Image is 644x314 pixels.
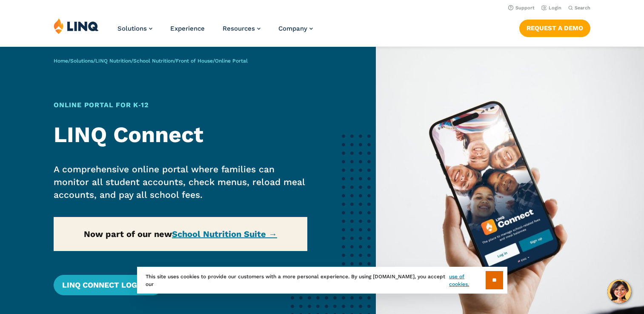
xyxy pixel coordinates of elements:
[449,273,485,288] a: use of cookies.
[223,25,260,32] a: Resources
[278,25,307,32] span: Company
[95,58,131,64] a: LINQ Nutrition
[70,58,93,64] a: Solutions
[215,58,248,64] span: Online Portal
[117,18,313,46] nav: Primary Navigation
[508,5,535,11] a: Support
[278,25,313,32] a: Company
[170,25,205,32] a: Experience
[84,229,277,239] strong: Now part of our new
[519,18,590,37] nav: Button Navigation
[117,25,147,32] span: Solutions
[133,58,174,64] a: School Nutrition
[607,280,631,303] button: Hello, have a question? Let’s chat.
[519,20,590,37] a: Request a Demo
[137,267,507,294] div: This site uses cookies to provide our customers with a more personal experience. By using [DOMAIN...
[54,100,307,110] h1: Online Portal for K‑12
[54,58,248,64] span: / / / / /
[54,58,68,64] a: Home
[117,25,152,32] a: Solutions
[541,5,561,11] a: Login
[575,5,590,11] span: Search
[568,5,590,11] button: Open Search Bar
[54,122,203,148] strong: LINQ Connect
[54,18,99,34] img: LINQ | K‑12 Software
[223,25,255,32] span: Resources
[54,275,163,295] a: LINQ Connect Login
[54,163,307,201] p: A comprehensive online portal where families can monitor all student accounts, check menus, reloa...
[176,58,213,64] a: Front of House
